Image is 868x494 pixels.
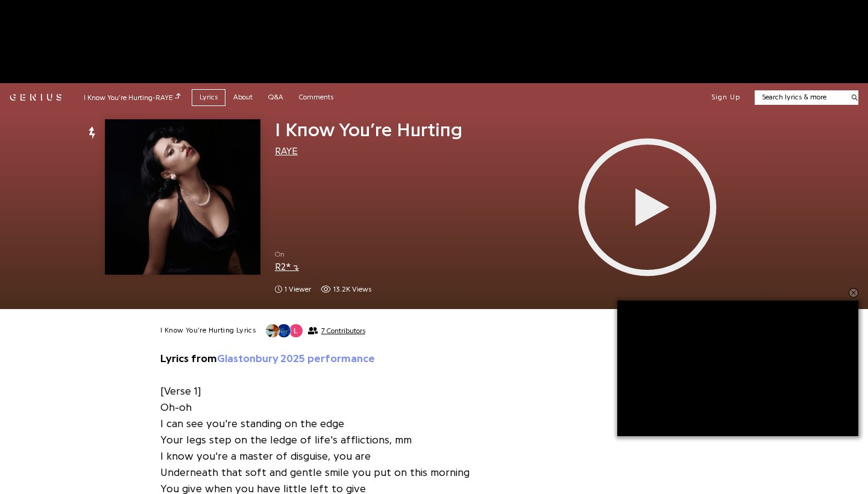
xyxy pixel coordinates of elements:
[217,353,375,364] a: Glastonbury 2025 performance
[105,119,260,275] img: Cover art for I Know You’re Hurting by RAYE
[275,120,462,140] span: I Know You’re Hurting
[527,119,768,295] iframe: primisNativeSkinFrame_SekindoSPlayer68a881bc41cab
[321,327,365,335] span: 7 Contributors
[711,93,740,102] button: Sign Up
[321,284,371,295] span: 13,218 views
[215,14,653,69] iframe: Advertisement
[225,89,260,105] a: About
[275,146,298,156] a: RAYE
[192,89,225,105] a: Lyrics
[160,326,256,336] h2: I Know You’re Hurting Lyrics
[275,284,311,295] span: 1 viewer
[285,284,311,295] span: 1 viewer
[260,89,291,105] a: Q&A
[291,89,341,105] a: Comments
[755,92,844,102] input: Search lyrics & more
[275,249,508,260] span: On
[160,353,375,364] b: Lyrics from
[265,324,365,338] button: 7 Contributors
[84,92,181,103] div: I Know You’re Hurting - RAYE
[333,284,371,295] span: 13.2K views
